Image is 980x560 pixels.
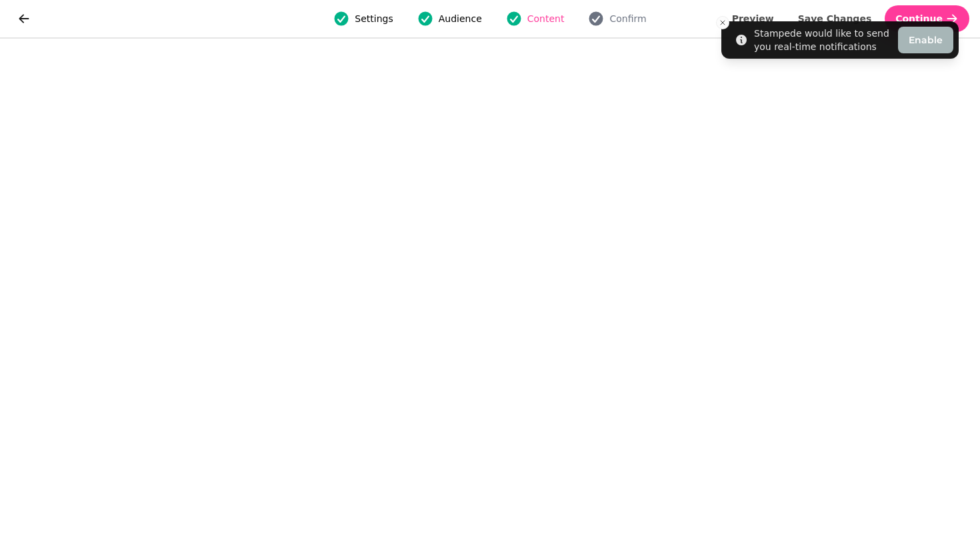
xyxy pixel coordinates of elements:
span: Confirm [609,12,646,25]
button: Enable [898,27,953,53]
button: Continue [885,5,969,32]
button: Preview [721,5,785,32]
button: Close toast [716,16,729,29]
span: Settings [355,12,393,25]
button: Save Changes [787,5,883,32]
span: Audience [439,12,482,25]
div: Stampede would like to send you real-time notifications [754,27,893,53]
button: go back [11,5,37,32]
span: Content [527,12,565,25]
